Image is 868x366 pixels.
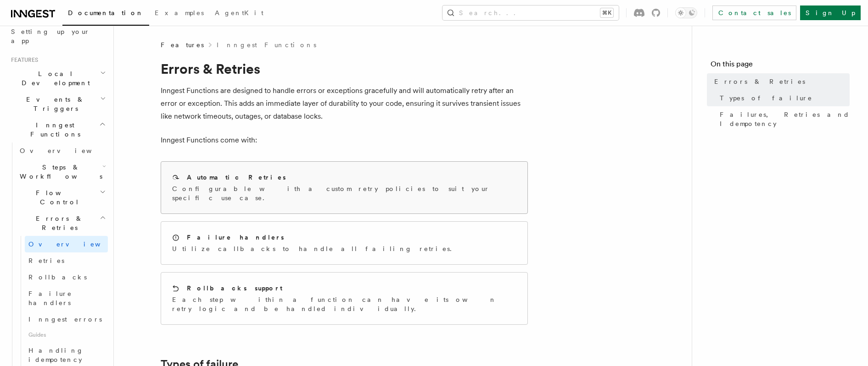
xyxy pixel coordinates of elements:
a: Documentation [62,3,149,26]
span: Errors & Retries [714,77,805,86]
h1: Errors & Retries [161,60,528,77]
button: Flow Control [16,185,108,210]
span: Features [161,40,204,49]
p: Each step within a function can have its own retry logic and be handled individually. [172,295,516,313]
span: Documentation [68,9,144,16]
span: AgentKit [215,9,263,16]
a: Inngest errors [25,311,108,328]
span: Handling idempotency [28,347,84,363]
span: Examples [155,9,204,16]
a: Retries [25,252,108,269]
span: Retries [28,257,64,264]
h2: Failure handlers [187,233,284,242]
a: Failure handlers [25,285,108,311]
a: Rollbacks [25,269,108,285]
span: Steps & Workflows [16,163,102,181]
p: Utilize callbacks to handle all failing retries. [172,244,457,253]
a: Types of failure [716,90,850,106]
p: Inngest Functions come with: [161,134,528,147]
p: Configurable with a custom retry policies to suit your specific use case. [172,184,516,202]
h2: Rollbacks support [187,284,282,293]
p: Inngest Functions are designed to handle errors or exceptions gracefully and will automatically r... [161,84,528,123]
span: Flow Control [16,188,100,207]
span: Failures, Retries and Idempotency [720,110,850,128]
h2: Automatic Retries [187,173,286,182]
a: Overview [25,236,108,252]
a: Overview [16,142,108,159]
span: Overview [28,240,123,248]
button: Errors & Retries [16,210,108,236]
a: Failure handlersUtilize callbacks to handle all failing retries. [161,221,528,265]
span: Errors & Retries [16,214,100,232]
span: Rollbacks [28,273,87,281]
button: Events & Triggers [7,91,108,117]
a: Automatic RetriesConfigurable with a custom retry policies to suit your specific use case. [161,161,528,214]
button: Steps & Workflows [16,159,108,185]
button: Inngest Functions [7,117,108,142]
a: Inngest Functions [217,40,316,49]
a: Contact sales [712,5,796,20]
span: Overview [20,147,114,154]
a: Setting up your app [7,23,108,49]
a: Sign Up [800,5,861,20]
span: Features [7,56,38,64]
span: Inngest Functions [7,120,99,139]
button: Search...⌘K [442,5,619,20]
h4: On this page [711,59,850,73]
a: Rollbacks supportEach step within a function can have its own retry logic and be handled individu... [161,272,528,325]
a: Examples [149,3,209,25]
span: Inngest errors [28,316,102,323]
span: Local Development [7,69,100,87]
span: Setting up your app [11,28,90,44]
span: Types of failure [720,93,812,103]
a: Failures, Retries and Idempotency [716,106,850,132]
a: Errors & Retries [711,73,850,90]
span: Failure handlers [28,290,72,306]
span: Guides [25,328,108,342]
button: Local Development [7,66,108,91]
button: Toggle dark mode [675,7,697,18]
kbd: ⌘K [600,8,613,17]
a: AgentKit [209,3,269,25]
span: Events & Triggers [7,95,100,113]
